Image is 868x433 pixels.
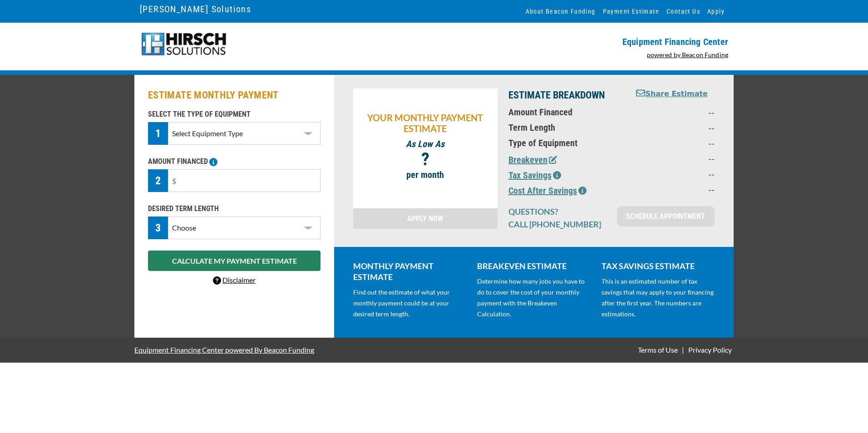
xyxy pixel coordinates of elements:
a: [PERSON_NAME] Solutions [140,1,251,17]
p: YOUR MONTHLY PAYMENT ESTIMATE [358,112,493,134]
p: AMOUNT FINANCED [148,156,321,167]
p: per month [358,169,493,180]
p: -- [635,153,715,164]
h2: ESTIMATE MONTHLY PAYMENT [148,89,321,102]
p: BREAKEVEN ESTIMATE [477,261,590,271]
p: -- [635,138,715,148]
button: Cost After Savings [508,184,587,197]
a: Disclaimer [213,276,256,284]
p: MONTHLY PAYMENT ESTIMATE [353,261,466,282]
p: ? [358,154,493,165]
div: 2 [148,169,168,192]
a: Equipment Financing Center powered By Beacon Funding [134,339,314,361]
button: Tax Savings [508,168,561,182]
span: | [682,345,684,354]
p: Type of Equipment [508,138,624,148]
input: $ [168,169,321,192]
p: As Low As [358,138,493,149]
a: SCHEDULE APPOINTMENT [617,206,715,226]
p: Determine how many jobs you have to do to cover the cost of your monthly payment with the Breakev... [477,276,590,320]
p: This is an estimated number of tax savings that may apply to your financing after the first year.... [602,276,715,320]
p: TAX SAVINGS ESTIMATE [602,261,715,271]
p: Find out the estimate of what your monthly payment could be at your desired term length. [353,287,466,320]
button: Share Estimate [636,89,708,100]
p: Equipment Financing Center [439,36,728,47]
a: powered by Beacon Funding [647,51,729,59]
img: Hirsch-logo-55px.png [140,32,227,57]
div: 1 [148,122,168,145]
p: Term Length [508,122,624,133]
a: APPLY NOW [353,208,498,229]
p: SELECT THE TYPE OF EQUIPMENT [148,109,321,120]
a: Terms of Use [636,345,680,354]
p: ESTIMATE BREAKDOWN [508,89,624,102]
p: DESIRED TERM LENGTH [148,203,321,214]
div: 3 [148,216,168,239]
p: -- [635,107,715,118]
p: Amount Financed [508,107,624,118]
button: CALCULATE MY PAYMENT ESTIMATE [148,251,321,271]
p: -- [635,184,715,195]
p: QUESTIONS? [508,206,606,217]
a: Privacy Policy [686,345,734,354]
button: Breakeven [508,153,557,167]
p: CALL [PHONE_NUMBER] [508,219,606,230]
p: -- [635,122,715,133]
p: -- [635,168,715,179]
